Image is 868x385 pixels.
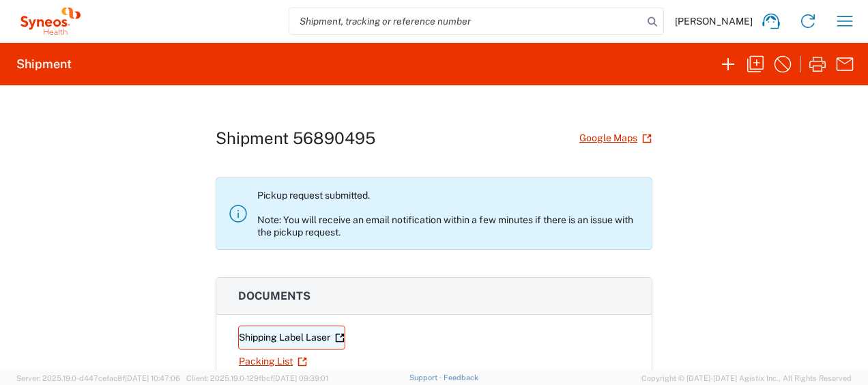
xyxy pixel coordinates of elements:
span: Client: 2025.19.0-129fbcf [186,374,328,382]
a: Support [409,373,444,382]
span: Documents [238,289,310,302]
span: Server: 2025.19.0-d447cefac8f [16,374,180,382]
span: [PERSON_NAME] [675,15,753,27]
a: Packing List [238,350,308,373]
span: [DATE] 10:47:06 [125,374,180,382]
span: [DATE] 09:39:01 [273,374,328,382]
h2: Shipment [16,56,72,72]
input: Shipment, tracking or reference number [289,8,643,34]
a: Feedback [444,373,478,382]
p: Pickup request submitted. Note: You will receive an email notification within a few minutes if th... [257,189,641,238]
span: Copyright © [DATE]-[DATE] Agistix Inc., All Rights Reserved [641,372,852,384]
h1: Shipment 56890495 [216,128,375,148]
a: Shipping Label Laser [238,326,345,350]
a: Google Maps [579,126,652,150]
